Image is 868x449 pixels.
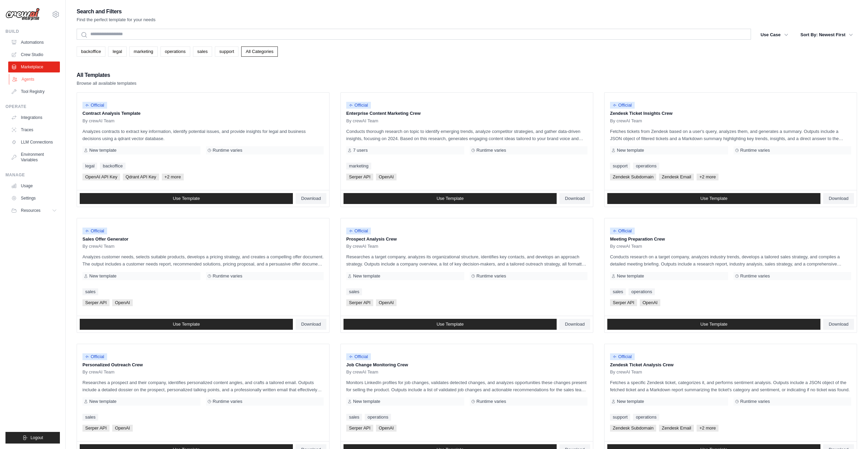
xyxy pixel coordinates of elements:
[82,118,115,124] span: By crewAI Team
[77,70,137,80] h2: All Templates
[162,174,184,180] span: +2 more
[633,414,659,421] a: operations
[82,244,115,249] span: By crewAI Team
[82,174,120,180] span: OpenAI API Key
[112,299,133,306] span: OpenAI
[740,399,770,404] span: Runtime varies
[8,149,60,165] a: Environment Variables
[353,148,368,153] span: 7 users
[8,137,60,148] a: LLM Connections
[610,102,635,109] span: Official
[346,288,362,295] a: sales
[740,273,770,279] span: Runtime varies
[559,319,590,330] a: Download
[477,273,506,279] span: Runtime varies
[823,193,854,204] a: Download
[346,299,373,306] span: Serper API
[607,319,820,330] a: Use Template
[112,425,133,432] span: OpenAI
[633,163,659,169] a: operations
[5,8,40,21] img: Logo
[8,37,60,48] a: Automations
[829,322,848,327] span: Download
[296,319,326,330] a: Download
[559,193,590,204] a: Download
[610,299,637,306] span: Serper API
[100,163,125,169] a: backoffice
[346,228,371,234] span: Official
[123,174,159,180] span: Qdrant API Key
[610,174,656,180] span: Zendesk Subdomain
[21,208,40,213] span: Resources
[173,322,200,327] span: Use Template
[82,369,115,375] span: By crewAI Team
[77,7,156,16] h2: Search and Filters
[565,322,585,327] span: Download
[610,128,851,142] p: Fetches tickets from Zendesk based on a user's query, analyzes them, and generates a summary. Out...
[376,174,397,180] span: OpenAI
[346,362,587,368] p: Job Change Monitoring Crew
[77,46,105,57] a: backoffice
[5,432,60,444] button: Logout
[82,379,324,393] p: Researches a prospect and their company, identifies personalized content angles, and crafts a tai...
[8,112,60,123] a: Integrations
[477,399,506,404] span: Runtime varies
[346,379,587,393] p: Monitors LinkedIn profiles for job changes, validates detected changes, and analyzes opportunitie...
[89,148,116,153] span: New template
[740,148,770,153] span: Runtime varies
[296,193,326,204] a: Download
[89,273,116,279] span: New template
[9,74,61,85] a: Agents
[241,46,278,57] a: All Categories
[617,148,644,153] span: New template
[700,322,727,327] span: Use Template
[82,288,98,295] a: sales
[346,414,362,421] a: sales
[610,236,851,243] p: Meeting Preparation Crew
[8,193,60,204] a: Settings
[8,62,60,72] a: Marketplace
[617,399,644,404] span: New template
[659,425,694,432] span: Zendesk Email
[437,196,464,201] span: Use Template
[796,29,857,41] button: Sort By: Newest First
[610,110,851,117] p: Zendesk Ticket Insights Crew
[659,174,694,180] span: Zendesk Email
[8,86,60,97] a: Tool Registry
[193,46,212,57] a: sales
[8,180,60,191] a: Usage
[82,362,324,368] p: Personalized Outreach Crew
[82,102,107,109] span: Official
[82,414,98,421] a: sales
[82,236,324,243] p: Sales Offer Generator
[346,102,371,109] span: Official
[610,288,626,295] a: sales
[346,253,587,268] p: Researches a target company, analyzes its organizational structure, identifies key contacts, and ...
[82,299,109,306] span: Serper API
[610,228,635,234] span: Official
[346,236,587,243] p: Prospect Analysis Crew
[30,435,43,440] span: Logout
[829,196,848,201] span: Download
[346,353,371,360] span: Official
[344,319,557,330] a: Use Template
[8,49,60,60] a: Crew Studio
[77,80,137,87] p: Browse all available templates
[80,193,293,204] a: Use Template
[8,205,60,216] button: Resources
[617,273,644,279] span: New template
[108,46,126,57] a: legal
[756,29,792,41] button: Use Case
[610,253,851,268] p: Conducts research on a target company, analyzes industry trends, develops a tailored sales strate...
[346,244,378,249] span: By crewAI Team
[437,322,464,327] span: Use Template
[565,196,585,201] span: Download
[365,414,391,421] a: operations
[610,425,656,432] span: Zendesk Subdomain
[346,163,371,169] a: marketing
[82,163,97,169] a: legal
[640,299,660,306] span: OpenAI
[376,425,397,432] span: OpenAI
[213,399,243,404] span: Runtime varies
[213,273,243,279] span: Runtime varies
